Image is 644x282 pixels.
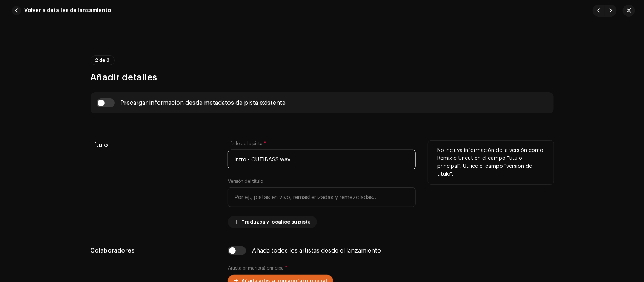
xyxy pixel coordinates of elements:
[91,246,216,255] h5: Colaboradores
[228,187,416,207] input: Por ej., pistas en vivo, remasterizadas y remezcladas...
[91,71,554,83] h3: Añadir detalles
[228,150,416,169] input: Ingrese el nombre de la pista
[252,248,381,254] div: Añada todos los artistas desde el lanzamiento
[437,147,545,178] p: No incluya información de la versión como Remix o Uncut en el campo "título principal". Utilice e...
[228,141,266,147] label: Título de la pista
[91,141,216,150] h5: Título
[121,100,286,106] div: Precargar información desde metadatos de pista existente
[228,216,317,228] button: Traduzca y localice su pista
[241,215,311,230] span: Traduzca y localice su pista
[228,266,285,270] small: Artista primario(a) principal
[228,178,263,184] label: Versión del título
